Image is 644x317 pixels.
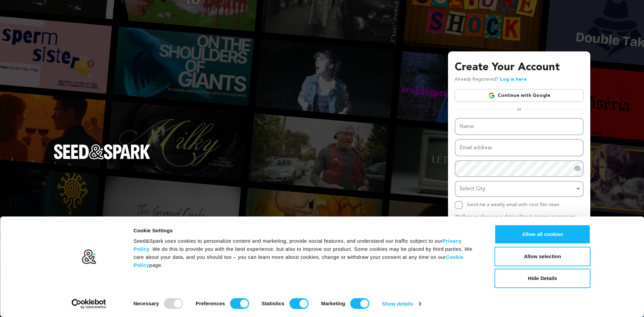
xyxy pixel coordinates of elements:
img: logo [81,249,96,265]
div: Seed&Spark uses cookies to personalize content and marketing, provide social features, and unders... [134,237,480,269]
input: Name [455,118,584,135]
label: Send me a weekly email with cool film news [467,202,559,207]
a: Continue with Google [455,89,584,102]
strong: Preferences [196,301,225,306]
span: or [513,106,526,113]
button: Allow selection [495,247,591,266]
a: Log in here [500,77,527,82]
strong: Necessary [134,301,159,306]
div: Cookie Settings [134,227,480,235]
button: Hide Details [495,269,591,288]
p: Already Registered? [455,76,527,84]
img: Seed&Spark Logo [54,144,150,159]
h3: Create Your Account [455,60,584,76]
img: Google logo [488,92,495,99]
strong: Marketing [321,301,345,306]
a: Usercentrics Cookiebot - opens in a new window [59,299,118,309]
button: Allow all cookies [495,225,591,244]
strong: Statistics [262,301,285,306]
a: Seed&Spark Homepage [54,144,150,172]
a: Show details [382,299,421,309]
a: Show password as plain text. Warning: this will display your password on the screen. [574,165,581,172]
div: Select City [459,184,575,194]
p: We’ll never share your data without express permission. By clicking Create Account, I agree that ... [455,213,584,237]
input: Email address [455,139,584,156]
